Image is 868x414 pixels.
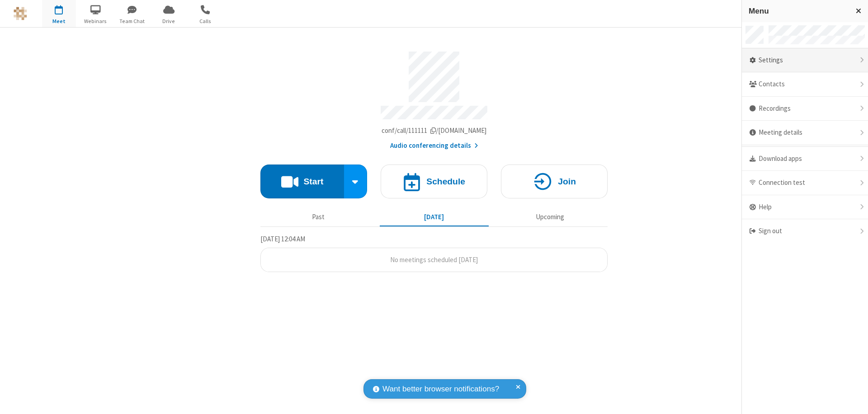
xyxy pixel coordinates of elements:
[749,7,848,15] h3: Menu
[742,121,868,145] div: Meeting details
[152,17,186,25] span: Drive
[742,97,868,121] div: Recordings
[742,48,868,73] div: Settings
[742,147,868,171] div: Download apps
[501,165,608,198] button: Join
[558,177,576,186] h4: Join
[264,208,373,226] button: Past
[79,17,113,25] span: Webinars
[260,235,305,243] span: [DATE] 12:04 AM
[382,383,499,395] span: Want better browser notifications?
[189,17,222,25] span: Calls
[260,165,344,198] button: Start
[42,17,76,25] span: Meet
[382,126,487,136] button: Copy my meeting room linkCopy my meeting room link
[260,234,608,273] section: Today's Meetings
[344,165,368,198] div: Start conference options
[426,177,465,186] h4: Schedule
[380,208,489,226] button: [DATE]
[742,72,868,97] div: Contacts
[495,208,604,226] button: Upcoming
[742,219,868,243] div: Sign out
[303,177,323,186] h4: Start
[742,195,868,220] div: Help
[381,165,487,198] button: Schedule
[390,141,478,151] button: Audio conferencing details
[390,255,478,264] span: No meetings scheduled [DATE]
[115,17,149,25] span: Team Chat
[14,7,27,20] img: QA Selenium DO NOT DELETE OR CHANGE
[260,45,608,151] section: Account details
[382,126,487,135] span: Copy my meeting room link
[742,171,868,195] div: Connection test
